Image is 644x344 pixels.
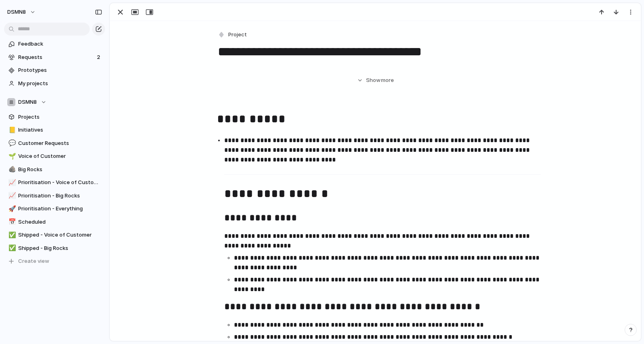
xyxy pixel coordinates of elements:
[228,31,247,39] span: Project
[7,166,15,174] button: 🪨
[4,78,105,90] a: My projects
[4,124,105,136] a: 📒Initiatives
[8,217,14,227] div: 📅
[18,113,102,121] span: Projects
[217,73,534,88] button: Showmore
[7,139,15,147] button: 💬
[7,152,15,160] button: 🌱
[18,66,102,74] span: Prototypes
[4,176,105,189] a: 📈Prioritisation - Voice of Customer
[366,76,381,84] span: Show
[4,150,105,162] a: 🌱Voice of Customer
[4,64,105,76] a: Prototypes
[18,166,102,174] span: Big Rocks
[8,204,14,214] div: 🚀
[4,203,105,215] a: 🚀Prioritisation - Everything
[7,126,15,134] button: 📒
[18,231,102,239] span: Shipped - Voice of Customer
[7,205,15,213] button: 🚀
[18,80,102,88] span: My projects
[18,53,95,61] span: Requests
[18,218,102,226] span: Scheduled
[4,6,40,19] button: DSMN8
[8,243,14,253] div: ✅
[7,244,15,252] button: ✅
[7,8,26,16] span: DSMN8
[7,192,15,200] button: 📈
[8,138,14,148] div: 💬
[18,40,102,48] span: Feedback
[4,216,105,228] a: 📅Scheduled
[4,255,105,267] button: Create view
[4,38,105,50] a: Feedback
[8,178,14,187] div: 📈
[97,53,102,61] span: 2
[18,244,102,252] span: Shipped - Big Rocks
[18,178,102,187] span: Prioritisation - Voice of Customer
[18,152,102,160] span: Voice of Customer
[8,191,14,200] div: 📈
[18,257,49,265] span: Create view
[7,231,15,239] button: ✅
[18,139,102,147] span: Customer Requests
[8,165,14,174] div: 🪨
[8,231,14,240] div: ✅
[7,218,15,226] button: 📅
[4,190,105,202] a: 📈Prioritisation - Big Rocks
[18,192,102,200] span: Prioritisation - Big Rocks
[4,111,105,123] a: Projects
[381,76,394,84] span: more
[4,51,105,63] a: Requests2
[4,229,105,241] a: ✅Shipped - Voice of Customer
[8,152,14,161] div: 🌱
[18,205,102,213] span: Prioritisation - Everything
[4,242,105,254] a: ✅Shipped - Big Rocks
[7,178,15,187] button: 📈
[8,126,14,135] div: 📒
[18,98,37,106] span: DSMN8
[216,29,249,41] button: Project
[4,137,105,149] a: 💬Customer Requests
[18,126,102,134] span: Initiatives
[4,164,105,176] a: 🪨Big Rocks
[4,96,105,108] button: DSMN8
